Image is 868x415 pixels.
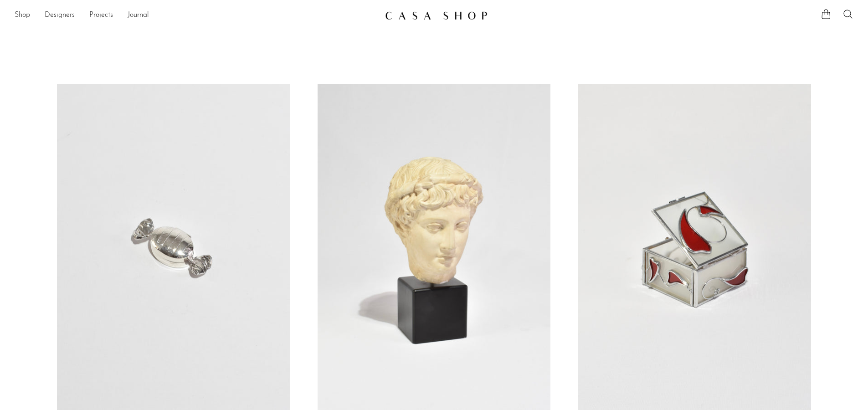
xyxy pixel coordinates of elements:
a: Shop [15,10,30,21]
ul: NEW HEADER MENU [15,8,378,23]
nav: Desktop navigation [15,8,378,23]
a: Designers [45,10,75,21]
a: Projects [89,10,113,21]
a: Journal [128,10,149,21]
